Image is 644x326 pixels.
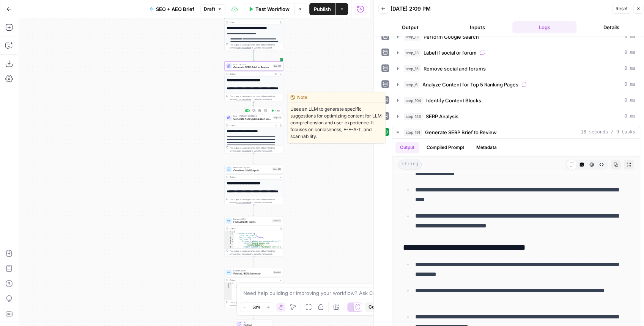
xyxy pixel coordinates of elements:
[225,233,234,235] div: 2
[426,97,481,104] span: Identify Content Blocks
[233,269,272,272] span: Format JSON
[230,198,282,204] div: This output is too large & has been abbreviated for review. to view the full content.
[244,3,294,15] button: Test Workflow
[231,231,234,233] span: Toggle code folding, rows 1 through 380
[365,302,383,312] button: Copy
[288,92,385,103] div: Note
[233,117,271,121] span: Generate AEO Optimization Suggestions
[230,301,282,307] div: This output is too large & has been abbreviated for review. to view the full content.
[624,113,635,120] span: 0 ms
[230,227,277,230] div: Output
[204,6,215,13] span: Draft
[225,231,234,233] div: 1
[273,271,282,274] div: Step 64
[273,64,282,68] div: Step 191
[236,98,251,100] span: Copy the output
[404,97,423,104] span: step_104
[225,242,234,246] div: 7
[224,268,283,308] div: Format JSONFormat JSON SummaryStep 64Output{ "Primary Keyword":"[GEOGRAPHIC_DATA]", "Combined Bri...
[145,3,199,15] button: SEO + AEO Brief
[230,176,277,179] div: Output
[255,5,290,13] span: Test Workflow
[422,81,518,88] span: Analyze Content for Top 5 Ranking Pages
[236,150,251,152] span: Copy the output
[425,129,497,136] span: Generate SERP Brief to Review
[272,168,282,171] div: Step 212
[233,166,271,169] span: Run Code · Python
[269,108,281,113] button: Test
[233,220,271,224] span: Format SERP Items
[236,253,251,255] span: Copy the output
[231,240,234,242] span: Toggle code folding, rows 6 through 369
[392,78,640,91] button: 0 ms
[624,49,635,56] span: 0 ms
[398,160,422,169] span: string
[472,142,501,153] button: Metadata
[233,169,271,172] span: Combine LLM Outputs
[624,97,635,104] span: 0 ms
[230,279,277,282] div: Output
[392,126,640,138] button: 16 seconds / 9 tasks
[424,33,479,41] span: Perform Google Search
[225,246,234,250] div: 8
[579,21,644,33] button: Details
[404,81,419,88] span: step_6
[233,114,271,118] span: LLM · [PERSON_NAME] 4
[624,65,635,72] span: 0 ms
[392,94,640,107] button: 0 ms
[156,5,194,13] span: SEO + AEO Brief
[272,219,282,223] div: Step 214
[244,321,269,324] span: End
[253,50,254,61] g: Edge from step_153 to step_191
[233,63,271,66] span: LLM · GPT-4.1
[309,3,335,15] button: Publish
[392,63,640,75] button: 0 ms
[392,47,640,59] button: 0 ms
[225,237,234,238] div: 4
[253,256,254,267] g: Edge from step_214 to step_64
[236,201,251,204] span: Copy the output
[404,129,422,136] span: step_191
[275,109,280,112] span: Test
[612,4,631,14] button: Reset
[236,47,251,49] span: Copy the output
[230,43,282,49] div: This output is too large & has been abbreviated for review. to view the full content.
[424,49,477,56] span: Label if social or forum
[231,238,234,240] span: Toggle code folding, rows 5 through 370
[288,103,385,143] span: Uses an LLM to generate specific suggestions for optimizing content for LLM comprehension and use...
[424,65,486,72] span: Remove social and forums
[233,218,271,221] span: Format JSON
[253,153,254,164] g: Edge from step_211 to step_212
[378,21,442,33] button: Output
[225,238,234,240] div: 5
[404,65,420,72] span: step_15
[230,21,277,24] div: Output
[224,216,283,256] div: Format JSONFormat SERP ItemsStep 214Output{ "Content_Blocks":{ "total_sections":1, "has_introduct...
[224,113,283,153] div: LLM · [PERSON_NAME] 4Generate AEO Optimization SuggestionsStep 211TestOutput**** **** **** **** *...
[233,66,271,69] span: Generate SERP Brief to Review
[230,282,232,284] span: Toggle code folding, rows 1 through 4
[624,81,635,88] span: 0 ms
[225,235,234,237] div: 3
[252,304,261,310] span: 50%
[581,129,635,136] span: 16 seconds / 9 tasks
[368,304,379,310] span: Copy
[616,5,628,12] span: Reset
[225,284,232,286] div: 2
[395,142,419,153] button: Output
[231,233,234,235] span: Toggle code folding, rows 2 through 371
[404,33,420,41] span: step_12
[314,5,331,13] span: Publish
[422,142,469,153] button: Compiled Prompt
[253,205,254,216] g: Edge from step_212 to step_214
[200,4,225,14] button: Draft
[404,49,420,56] span: step_13
[230,249,282,255] div: This output is too large & has been abbreviated for review. to view the full content.
[230,124,273,127] div: Output
[624,33,635,40] span: 0 ms
[225,282,232,284] div: 1
[392,110,640,122] button: 0 ms
[446,21,510,33] button: Inputs
[230,146,282,152] div: This output is too large & has been abbreviated for review. to view the full content.
[404,113,423,120] span: step_153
